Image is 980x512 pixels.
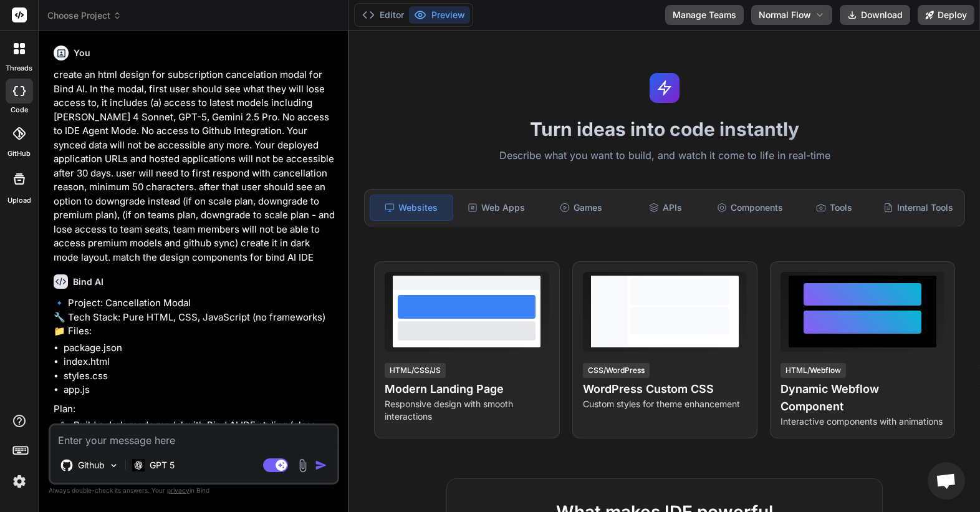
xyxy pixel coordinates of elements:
[385,398,549,423] p: Responsive design with smooth interactions
[47,9,122,22] span: Choose Project
[357,118,973,140] h1: Turn ideas into code instantly
[11,105,28,115] label: code
[357,148,973,164] p: Describe what you want to build, and watch it come to life in real-time
[793,195,875,221] div: Tools
[357,6,409,24] button: Editor
[781,415,944,428] p: Interactive components with animations
[385,380,549,398] h4: Modern Landing Page
[540,195,622,221] div: Games
[74,47,90,59] h6: You
[132,459,145,471] img: GPT 5
[64,355,337,369] li: index.html
[878,195,959,221] div: Internal Tools
[64,418,337,447] li: Build a dark-mode modal with Bind AI IDE styling (glass, subtle borders, violet-accent, rounded c...
[583,398,747,410] p: Custom styles for theme enhancement
[315,459,327,471] img: icon
[918,5,974,25] button: Deploy
[295,458,310,473] img: attachment
[54,402,337,417] p: Plan:
[7,195,31,206] label: Upload
[64,369,337,384] li: styles.css
[840,5,910,25] button: Download
[624,195,706,221] div: APIs
[54,68,337,264] p: create an html design for subscription cancelation modal for Bind AI. In the modal, first user sh...
[64,341,337,355] li: package.json
[7,148,31,159] label: GitHub
[665,5,744,25] button: Manage Teams
[781,380,944,415] h4: Dynamic Webflow Component
[150,459,175,471] p: GPT 5
[78,459,105,471] p: Github
[583,363,650,378] div: CSS/WordPress
[6,63,32,74] label: threads
[49,485,339,496] p: Always double-check its answers. Your in Bind
[73,276,103,288] h6: Bind AI
[583,380,747,398] h4: WordPress Custom CSS
[167,486,190,494] span: privacy
[456,195,537,221] div: Web Apps
[709,195,790,221] div: Components
[781,363,846,378] div: HTML/Webflow
[928,462,965,500] a: Open chat
[9,471,30,492] img: settings
[385,363,446,378] div: HTML/CSS/JS
[409,6,470,24] button: Preview
[54,296,337,339] p: 🔹 Project: Cancellation Modal 🔧 Tech Stack: Pure HTML, CSS, JavaScript (no frameworks) 📁 Files:
[751,5,832,25] button: Normal Flow
[64,383,337,397] li: app.js
[759,9,811,21] span: Normal Flow
[370,195,453,221] div: Websites
[108,460,119,471] img: Pick Models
